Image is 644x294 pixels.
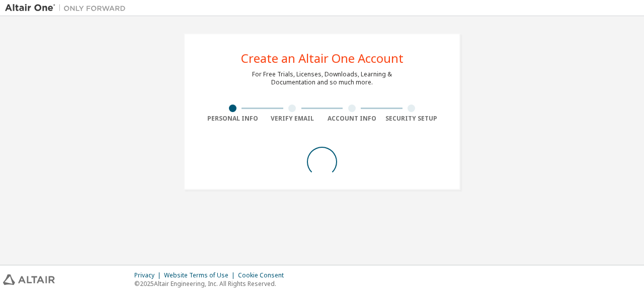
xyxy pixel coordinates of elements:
div: Security Setup [382,115,442,123]
img: Altair One [5,3,131,13]
div: Account Info [322,115,382,123]
div: Website Terms of Use [164,271,238,279]
div: Verify Email [263,115,323,123]
div: Create an Altair One Account [241,52,404,64]
div: For Free Trials, Licenses, Downloads, Learning & Documentation and so much more. [252,70,392,86]
div: Privacy [134,271,164,279]
img: altair_logo.svg [3,274,55,285]
div: Cookie Consent [238,271,290,279]
div: Personal Info [203,115,263,123]
p: © 2025 Altair Engineering, Inc. All Rights Reserved. [134,279,290,288]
